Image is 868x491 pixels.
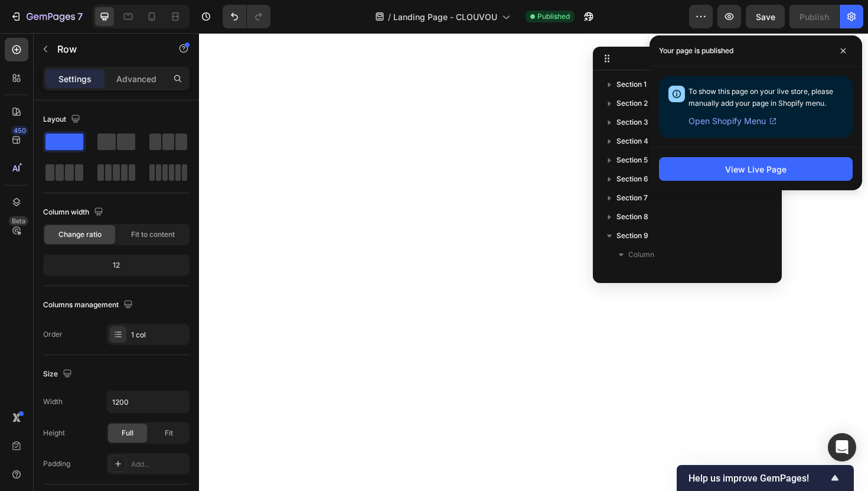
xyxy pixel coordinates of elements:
[131,330,187,340] div: 1 col
[122,428,133,438] span: Full
[393,11,497,23] span: Landing Page - CLOUVOU
[688,114,766,128] span: Open Shopify Menu
[57,42,158,56] p: Row
[616,135,648,147] span: Section 4
[43,297,135,313] div: Columns management
[9,216,28,226] div: Beta
[107,391,189,412] input: Auto
[43,366,74,382] div: Size
[640,268,677,279] span: Row 3 cols
[688,473,828,484] span: Help us improve GemPages!
[756,12,775,22] span: Save
[116,73,156,85] p: Advanced
[537,11,570,22] span: Published
[58,229,102,240] span: Change ratio
[616,79,647,90] span: Section 1
[616,211,648,223] span: Section 8
[616,192,648,204] span: Section 7
[58,73,92,85] p: Settings
[43,396,63,407] div: Width
[131,229,175,240] span: Fit to content
[43,204,106,220] div: Column width
[688,87,833,108] span: To show this page on your live store, please manually add your page in Shopify menu.
[11,126,28,135] div: 450
[616,230,648,242] span: Section 9
[659,45,733,57] p: Your page is published
[616,154,648,166] span: Section 5
[688,471,842,485] button: Show survey - Help us improve GemPages!
[800,11,829,23] div: Publish
[789,5,839,28] button: Publish
[616,97,648,109] span: Section 2
[199,33,868,491] iframe: Design area
[77,9,83,24] p: 7
[45,257,187,274] div: 12
[43,459,70,469] div: Padding
[616,116,648,128] span: Section 3
[43,428,65,438] div: Height
[43,329,63,340] div: Order
[746,5,785,28] button: Save
[388,11,391,23] span: /
[5,5,88,28] button: 7
[223,5,270,28] div: Undo/Redo
[725,163,787,175] div: View Live Page
[628,249,654,261] span: Column
[659,157,853,181] button: View Live Page
[131,459,187,470] div: Add...
[43,112,83,128] div: Layout
[616,173,648,185] span: Section 6
[828,433,856,461] div: Open Intercom Messenger
[165,428,173,438] span: Fit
